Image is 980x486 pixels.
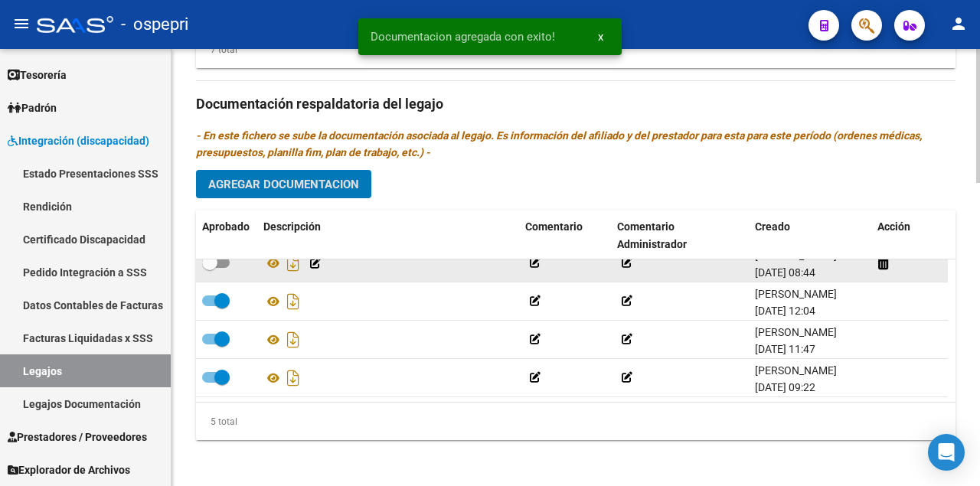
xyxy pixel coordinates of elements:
span: Comentario Administrador [617,220,687,250]
span: Padrón [8,99,57,116]
datatable-header-cell: Descripción [257,210,519,261]
button: x [586,23,616,51]
i: - En este fichero se sube la documentación asociada al legajo. Es información del afiliado y del ... [196,129,922,158]
span: [PERSON_NAME] [755,364,837,377]
span: - ospepri [121,8,188,41]
i: Descargar documento [283,289,303,314]
div: 7 total [196,41,237,58]
span: [DATE] 09:22 [755,381,815,393]
span: x [598,30,603,44]
span: Agregar Documentacion [208,178,359,191]
span: Descripción [263,220,321,233]
span: Acción [877,220,910,233]
span: Creado [755,220,790,233]
i: Descargar documento [283,251,303,276]
datatable-header-cell: Comentario [519,210,611,261]
span: Explorador de Archivos [8,462,130,478]
div: 5 total [196,413,237,430]
span: Documentacion agregada con exito! [371,29,555,44]
mat-icon: person [949,15,968,33]
h3: Documentación respaldatoria del legajo [196,93,955,115]
datatable-header-cell: Aprobado [196,210,257,261]
button: Agregar Documentacion [196,170,371,198]
span: [PERSON_NAME] [755,288,837,300]
span: Prestadores / Proveedores [8,429,147,445]
span: [DATE] 08:44 [755,266,815,279]
datatable-header-cell: Creado [749,210,871,261]
span: [DATE] 12:04 [755,305,815,317]
span: [PERSON_NAME] [755,250,837,262]
datatable-header-cell: Acción [871,210,948,261]
span: Integración (discapacidad) [8,132,149,149]
span: Aprobado [202,220,250,233]
div: Open Intercom Messenger [928,434,965,471]
i: Descargar documento [283,366,303,390]
datatable-header-cell: Comentario Administrador [611,210,749,261]
span: [DATE] 11:47 [755,343,815,355]
mat-icon: menu [12,15,31,33]
span: [PERSON_NAME] [755,326,837,338]
span: Tesorería [8,67,67,83]
i: Descargar documento [283,328,303,352]
span: Comentario [525,220,583,233]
